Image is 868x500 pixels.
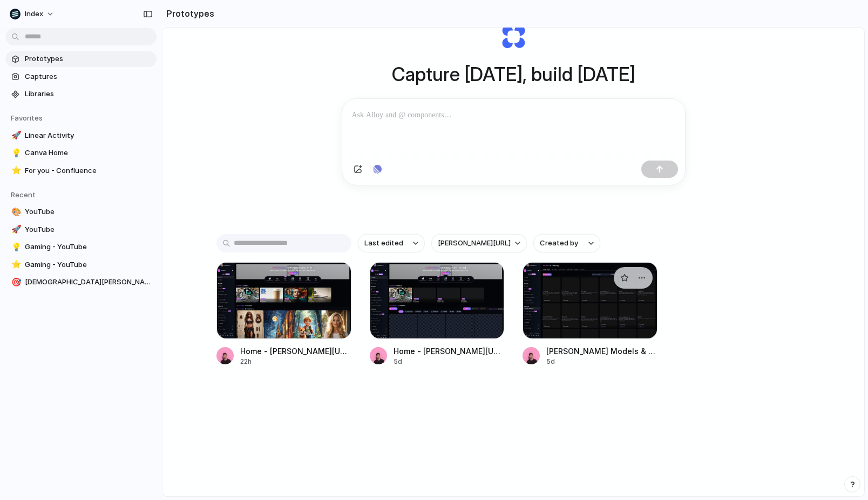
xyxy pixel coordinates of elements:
a: ⭐For you - Confluence [5,163,157,179]
a: Home - Leonardo.AiHome - [PERSON_NAME][URL]5d [370,262,505,366]
div: ⭐ [11,164,19,177]
span: Gaming - YouTube [25,259,152,270]
span: Index [25,9,43,19]
h2: Prototypes [162,7,214,20]
span: Recent [11,190,36,199]
div: [PERSON_NAME] Models & Training - [PERSON_NAME][URL] [546,345,657,357]
a: Libraries [5,86,157,102]
div: 5d [546,357,657,366]
a: Leonardo Ai Models & Training - Leonardo.Ai[PERSON_NAME] Models & Training - [PERSON_NAME][URL]5d [523,262,657,366]
div: Home - [PERSON_NAME][URL] [394,345,505,357]
div: 22h [240,357,351,366]
div: Home - [PERSON_NAME][URL] [240,345,351,357]
span: [PERSON_NAME][URL] [438,238,511,249]
span: Favorites [11,114,43,122]
span: [DEMOGRAPHIC_DATA][PERSON_NAME] [25,277,152,288]
span: YouTube [25,206,152,217]
div: 🚀 [11,129,19,142]
button: 💡 [10,242,21,252]
button: 💡 [10,148,21,158]
button: Created by [533,234,600,252]
div: 💡 [11,241,19,254]
button: 🚀 [10,130,21,141]
a: Prototypes [5,51,157,67]
span: YouTube [25,224,152,235]
a: 🚀Linear Activity [5,128,157,144]
span: Created by [540,238,578,249]
div: 🎯 [11,276,19,289]
button: [PERSON_NAME][URL] [431,234,527,252]
div: 💡 [11,147,19,159]
div: ⭐ [11,258,19,271]
span: Gaming - YouTube [25,242,152,252]
button: Last edited [358,234,425,252]
span: Captures [25,71,152,82]
button: Index [5,5,60,23]
button: 🎯 [10,277,21,288]
a: 🎯[DEMOGRAPHIC_DATA][PERSON_NAME] [5,274,157,290]
span: Last edited [364,238,403,249]
span: Libraries [25,89,152,99]
div: 🎨 [11,206,19,218]
a: ⭐Gaming - YouTube [5,257,157,273]
span: Linear Activity [25,130,152,141]
span: Canva Home [25,148,152,158]
h1: Capture [DATE], build [DATE] [392,60,635,89]
a: 🎨YouTube [5,204,157,220]
a: 💡Canva Home [5,145,157,161]
span: Prototypes [25,54,152,64]
a: Captures [5,69,157,85]
a: 💡Gaming - YouTube [5,239,157,255]
div: 5d [394,357,505,366]
button: ⭐ [10,259,21,270]
div: 🚀 [11,223,19,236]
a: Home - Leonardo.AiHome - [PERSON_NAME][URL]22h [216,262,351,366]
button: 🚀 [10,224,21,235]
a: 🚀YouTube [5,222,157,238]
button: 🎨 [10,206,21,217]
button: ⭐ [10,165,21,176]
span: For you - Confluence [25,165,152,176]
